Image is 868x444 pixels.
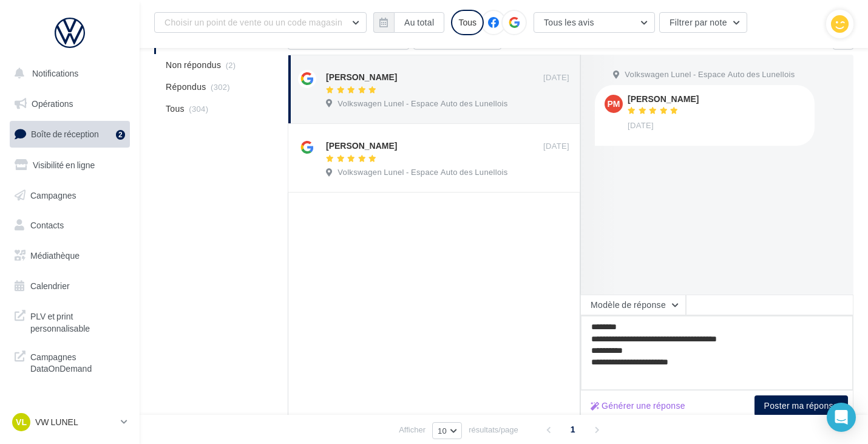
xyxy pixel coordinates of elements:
button: Modèle de réponse [580,295,686,315]
span: 10 [438,426,447,435]
a: Campagnes [7,183,132,208]
a: Visibilité en ligne [7,152,132,178]
button: Tous les avis [534,12,655,33]
button: Filtrer par note [659,12,747,33]
span: résultats/page [469,424,518,435]
span: Répondus [166,81,206,93]
button: Au total [373,12,444,33]
span: Boîte de réception [31,129,99,139]
div: Tous [451,10,484,35]
span: PLV et print personnalisable [30,308,125,334]
span: Campagnes DataOnDemand [30,349,125,375]
div: [PERSON_NAME] [326,140,397,152]
span: Campagnes [30,190,76,200]
p: VW LUNEL [35,416,116,428]
button: Poster ma réponse [754,395,848,416]
span: (304) [189,104,208,114]
a: VL VW LUNEL [10,411,130,434]
span: Choisir un point de vente ou un code magasin [164,17,342,27]
div: [PERSON_NAME] [326,71,397,83]
span: [DATE] [628,120,654,131]
span: Médiathèque [30,250,80,261]
a: Médiathèque [7,243,132,268]
span: Afficher [399,424,426,435]
span: (302) [211,82,230,92]
span: Tous les avis [544,17,594,27]
a: PLV et print personnalisable [7,303,132,339]
a: Contacts [7,213,132,238]
button: Générer une réponse [586,398,690,413]
button: 10 [432,422,462,439]
a: Boîte de réception2 [7,121,132,147]
div: 2 [116,130,125,140]
span: Calendrier [30,281,70,291]
span: Visibilité en ligne [33,160,95,170]
span: Non répondus [166,59,221,71]
button: Au total [394,12,444,33]
span: Opérations [32,98,73,109]
span: Notifications [32,68,78,78]
a: Calendrier [7,273,132,299]
span: Tous [166,103,185,115]
button: Choisir un point de vente ou un code magasin [154,12,367,33]
div: Open Intercom Messenger [827,403,856,432]
span: Volkswagen Lunel - Espace Auto des Lunellois [625,69,795,80]
span: Volkswagen Lunel - Espace Auto des Lunellois [337,167,507,178]
span: Volkswagen Lunel - Espace Auto des Lunellois [337,98,507,109]
a: Opérations [7,91,132,117]
button: Notifications [7,61,127,86]
span: (2) [226,60,236,70]
span: VL [16,416,27,428]
span: [DATE] [543,72,569,83]
span: PM [608,98,620,110]
span: [DATE] [543,141,569,152]
a: Campagnes DataOnDemand [7,344,132,380]
span: 1 [563,420,583,439]
div: [PERSON_NAME] [628,95,699,103]
span: Contacts [30,220,64,230]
